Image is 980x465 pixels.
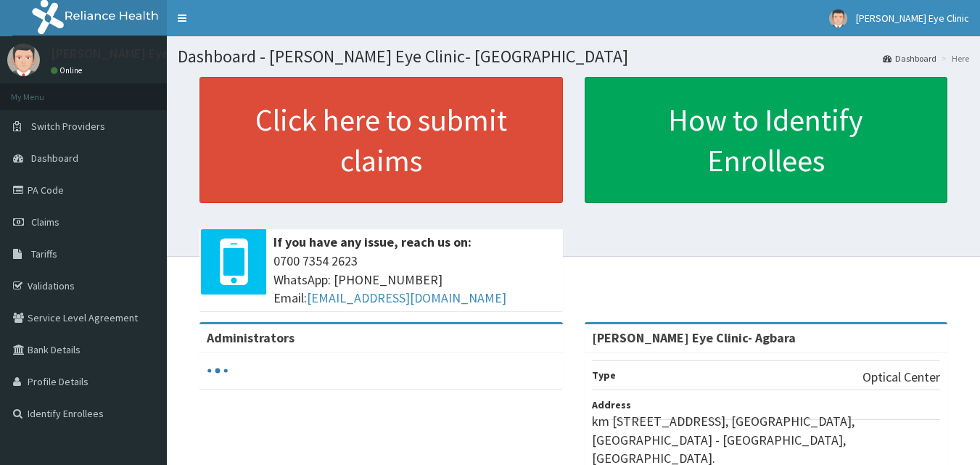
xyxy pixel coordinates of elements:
[51,65,86,75] a: Online
[207,360,228,382] svg: audio-loading
[862,368,940,387] p: Optical Center
[207,329,295,346] b: Administrators
[31,120,105,133] span: Switch Providers
[938,52,969,65] li: Here
[829,9,847,28] img: User Image
[31,215,59,229] span: Claims
[307,289,506,306] a: [EMAIL_ADDRESS][DOMAIN_NAME]
[592,398,631,411] b: Address
[592,329,796,346] strong: [PERSON_NAME] Eye Clinic- Agbara
[7,44,40,76] img: User Image
[592,369,616,382] b: Type
[883,52,936,65] a: Dashboard
[51,47,202,60] p: [PERSON_NAME] Eye Clinic
[31,247,57,260] span: Tariffs
[31,152,78,165] span: Dashboard
[273,234,472,250] b: If you have any issue, reach us on:
[856,12,969,25] span: [PERSON_NAME] Eye Clinic
[178,47,969,66] h1: Dashboard - [PERSON_NAME] Eye Clinic- [GEOGRAPHIC_DATA]
[199,77,563,203] a: Click here to submit claims
[585,77,948,203] a: How to Identify Enrollees
[273,252,556,308] span: 0700 7354 2623 WhatsApp: [PHONE_NUMBER] Email:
